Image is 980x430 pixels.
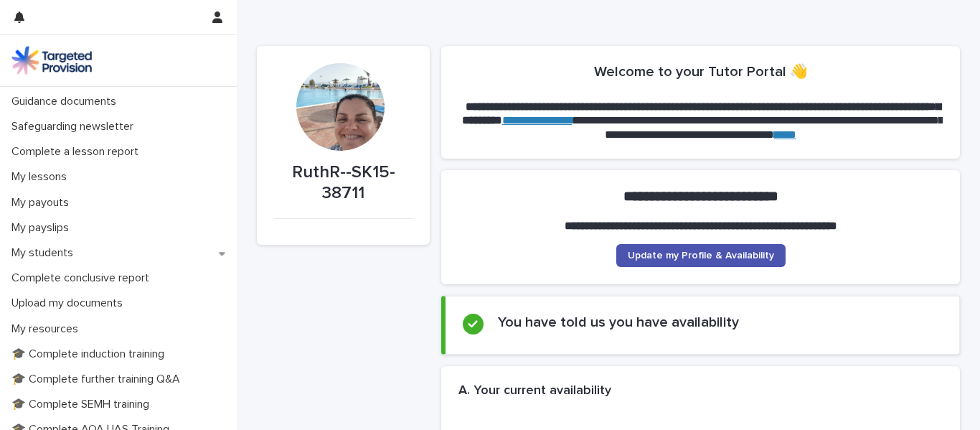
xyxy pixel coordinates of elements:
p: 🎓 Complete SEMH training [6,398,161,411]
p: My lessons [6,170,78,184]
p: Safeguarding newsletter [6,120,145,134]
p: RuthR--SK15-38711 [274,162,413,204]
p: My payslips [6,221,80,235]
p: Complete a lesson report [6,145,150,159]
p: My payouts [6,196,80,210]
h2: Welcome to your Tutor Portal 👋 [594,63,808,80]
span: Update my Profile & Availability [628,251,774,261]
p: Complete conclusive report [6,271,161,285]
h2: You have told us you have availability [498,314,739,331]
p: My students [6,246,85,260]
p: Upload my documents [6,296,134,310]
img: M5nRWzHhSzIhMunXDL62 [11,46,92,75]
p: My resources [6,322,90,336]
p: 🎓 Complete further training Q&A [6,373,192,386]
h2: A. Your current availability [458,383,611,399]
p: 🎓 Complete induction training [6,347,176,361]
p: Guidance documents [6,95,128,108]
a: Update my Profile & Availability [616,244,786,267]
